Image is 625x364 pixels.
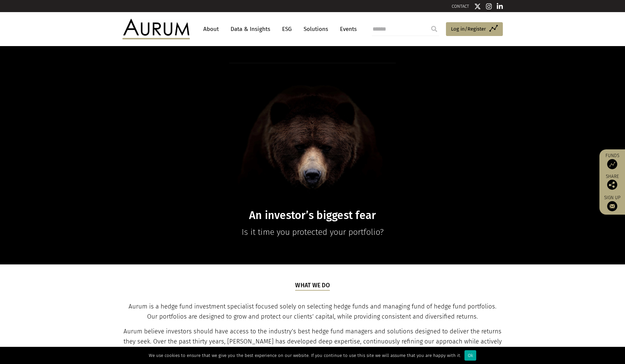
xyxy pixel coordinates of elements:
span: Aurum is a hedge fund investment specialist focused solely on selecting hedge funds and managing ... [129,303,496,320]
h5: What we do [295,281,330,291]
span: Aurum believe investors should have access to the industry’s best hedge fund managers and solutio... [124,328,502,355]
a: Events [337,23,357,35]
a: Sign up [603,195,622,211]
img: Instagram icon [486,3,492,10]
a: ESG [279,23,295,35]
div: Ok [464,350,476,361]
input: Submit [427,22,441,36]
div: Share [603,174,622,190]
img: Share this post [607,180,617,190]
p: Is it time you protected your portfolio? [183,225,443,239]
span: Log in/Register [451,25,486,33]
img: Access Funds [607,159,617,169]
a: Data & Insights [227,23,274,35]
img: Sign up to our newsletter [607,201,617,211]
a: Solutions [300,23,332,35]
a: Log in/Register [446,22,503,36]
img: Linkedin icon [497,3,503,10]
a: About [200,23,222,35]
a: CONTACT [452,4,469,9]
img: Aurum [123,19,190,39]
img: Twitter icon [474,3,481,10]
h1: An investor’s biggest fear [183,209,443,222]
a: Funds [603,153,622,169]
